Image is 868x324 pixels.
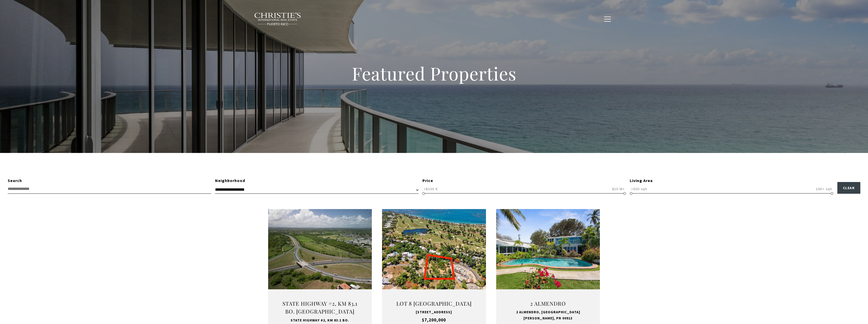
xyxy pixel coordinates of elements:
h1: Featured Properties [319,62,549,85]
span: <$100 K [422,187,439,191]
div: Search [8,177,211,184]
img: Christie's International Real Estate black text logo [254,12,302,26]
span: $10 M+ [611,187,626,191]
span: 10K+ sqft [814,187,833,191]
button: Clear [837,182,861,194]
div: Living Area [630,177,833,184]
span: <500 sqft [630,187,648,191]
div: Price [422,177,626,184]
div: Neighborhood [215,177,419,184]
